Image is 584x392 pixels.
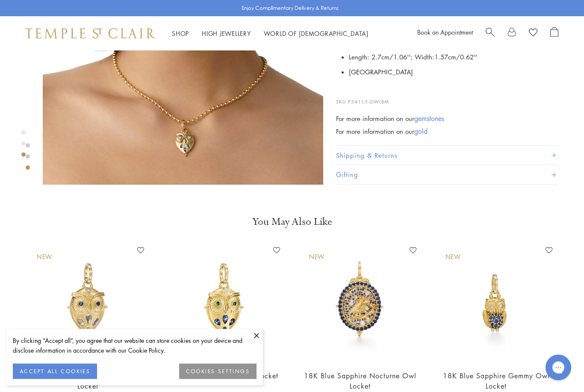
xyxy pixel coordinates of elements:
[437,244,556,363] img: P36186-OWLLOCBS
[443,371,550,391] a: 18K Blue Sapphire Gemmy Owl Locket
[26,28,155,38] img: Temple St. Clair
[13,336,257,355] div: By clicking “Accept all”, you agree that our website can store cookies on your device and disclos...
[348,99,389,105] span: P34115-OWLBM
[349,65,558,80] li: [GEOGRAPHIC_DATA]
[336,165,558,185] button: Gifting
[242,4,339,12] p: Enjoy Complimentary Delivery & Returns
[34,215,550,229] h3: You May Also Like
[445,253,461,262] div: New
[417,28,473,36] a: Book an Appointment
[529,27,537,40] a: View Wishlist
[349,50,558,65] li: Length: 2.7cm/1.06''; Width:1.57cm/0.62''
[264,29,369,38] a: World of [DEMOGRAPHIC_DATA]World of [DEMOGRAPHIC_DATA]
[37,253,52,262] div: New
[301,244,420,363] img: 18K Blue Sapphire Nocturne Owl Locket
[13,364,97,379] button: ACCEPT ALL COOKIES
[336,90,558,106] p: SKU:
[172,29,189,38] a: ShopShop
[172,28,369,39] nav: Main navigation
[336,146,558,165] button: Shipping & Returns
[309,253,324,262] div: New
[202,29,251,38] a: High JewelleryHigh Jewellery
[414,114,444,124] a: gemstones
[336,127,558,137] div: For more information on our
[34,371,141,391] a: 18K Blue Moonstone Night Owl Locket
[541,352,575,383] iframe: Gorgias live chat messenger
[550,27,558,40] a: Open Shopping Bag
[304,371,416,391] a: 18K Blue Sapphire Nocturne Owl Locket
[21,128,26,164] div: Product gallery navigation
[486,27,495,40] a: Search
[165,244,284,363] img: 18K Tanzanite Night Owl Locket
[179,364,257,379] button: COOKIES SETTINGS
[28,244,147,363] img: P34614-OWLOCBM
[336,114,558,124] div: For more information on our
[414,127,428,136] a: gold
